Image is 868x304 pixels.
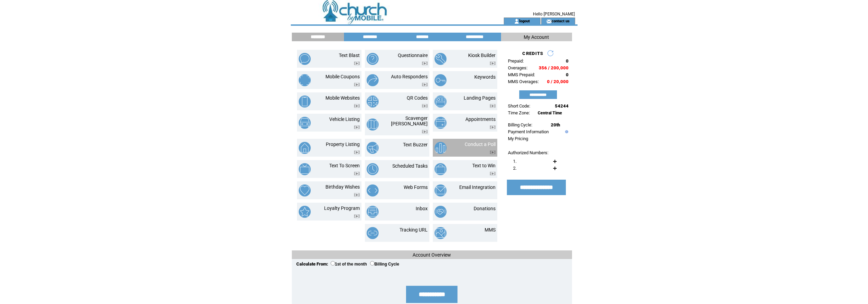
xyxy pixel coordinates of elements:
[326,142,360,147] a: Property Listing
[519,19,530,23] a: logout
[299,163,311,175] img: text-to-screen.png
[370,261,374,266] input: Billing Cycle
[367,227,379,239] img: tracking-url.png
[435,74,447,86] img: keywords.png
[508,103,530,109] span: Short Code:
[299,53,311,65] img: text-blast.png
[547,79,569,84] span: 0 / 20,000
[325,95,360,101] a: Mobile Websites
[367,95,379,108] img: qr-codes.png
[422,61,428,65] img: video.png
[354,172,360,176] img: video.png
[551,19,570,23] a: contact us
[508,122,532,127] span: Billing Cycle:
[354,61,360,65] img: video.png
[392,163,428,169] a: Scheduled Tasks
[465,116,496,122] a: Appointments
[485,227,496,233] a: MMS
[367,119,379,131] img: scavenger-hunt.png
[329,163,360,168] a: Text To Screen
[435,163,447,175] img: text-to-win.png
[354,83,360,87] img: video.png
[404,184,428,190] a: Web Forms
[465,142,496,147] a: Conduct a Poll
[407,95,428,101] a: QR Codes
[490,125,496,129] img: video.png
[546,19,551,24] img: contact_us_icon.gif
[354,125,360,129] img: video.png
[367,53,379,65] img: questionnaire.png
[367,74,379,86] img: auto-responders.png
[555,103,569,109] span: 54244
[508,136,528,141] a: My Pricing
[299,95,311,108] img: mobile-websites.png
[367,163,379,175] img: scheduled-tasks.png
[508,129,549,134] a: Payment Information
[513,159,516,164] span: 1.
[299,117,311,129] img: vehicle-listing.png
[367,206,379,218] img: inbox.png
[435,53,447,65] img: kiosk-builder.png
[508,150,548,155] span: Authorized Numbers:
[391,115,428,126] a: Scavenger [PERSON_NAME]
[566,58,569,64] span: 0
[367,142,379,154] img: text-buzzer.png
[354,214,360,218] img: video.png
[435,142,447,154] img: conduct-a-poll.png
[539,65,569,70] span: 356 / 200,000
[566,72,569,77] span: 0
[299,206,311,218] img: loyalty-program.png
[459,184,496,190] a: Email Integration
[468,53,496,58] a: Kiosk Builder
[391,74,428,79] a: Auto Responders
[508,110,530,115] span: Time Zone:
[329,116,360,122] a: Vehicle Listing
[299,184,311,196] img: birthday-wishes.png
[522,51,543,56] span: CREDITS
[474,74,496,80] a: Keywords
[533,12,575,16] span: Hello [PERSON_NAME]
[324,205,360,211] a: Loyalty Program
[490,104,496,108] img: video.png
[296,261,328,267] span: Calculate From:
[413,252,451,258] span: Account Overview
[435,117,447,129] img: appointments.png
[367,184,379,196] img: web-forms.png
[508,65,527,70] span: Overages:
[354,193,360,197] img: video.png
[490,172,496,176] img: video.png
[331,262,367,267] label: 1st of the month
[538,111,562,115] span: Central Time
[508,79,539,84] span: MMS Overages:
[513,166,516,171] span: 2.
[551,122,560,127] span: 20th
[435,95,447,108] img: landing-pages.png
[331,261,335,266] input: 1st of the month
[490,61,496,65] img: video.png
[514,19,519,24] img: account_icon.gif
[299,74,311,86] img: mobile-coupons.png
[325,74,360,79] a: Mobile Coupons
[398,53,428,58] a: Questionnaire
[299,142,311,154] img: property-listing.png
[422,104,428,108] img: video.png
[435,206,447,218] img: donations.png
[416,206,428,211] a: Inbox
[508,58,524,64] span: Prepaid:
[422,130,428,134] img: video.png
[508,72,535,77] span: MMS Prepaid:
[563,130,568,133] img: help.gif
[435,227,447,239] img: mms.png
[464,95,496,101] a: Landing Pages
[354,150,360,154] img: video.png
[354,104,360,108] img: video.png
[325,184,360,190] a: Birthday Wishes
[472,163,496,168] a: Text to Win
[339,53,360,58] a: Text Blast
[403,142,428,147] a: Text Buzzer
[400,227,428,233] a: Tracking URL
[524,34,549,40] span: My Account
[490,150,496,154] img: video.png
[370,262,399,267] label: Billing Cycle
[422,83,428,87] img: video.png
